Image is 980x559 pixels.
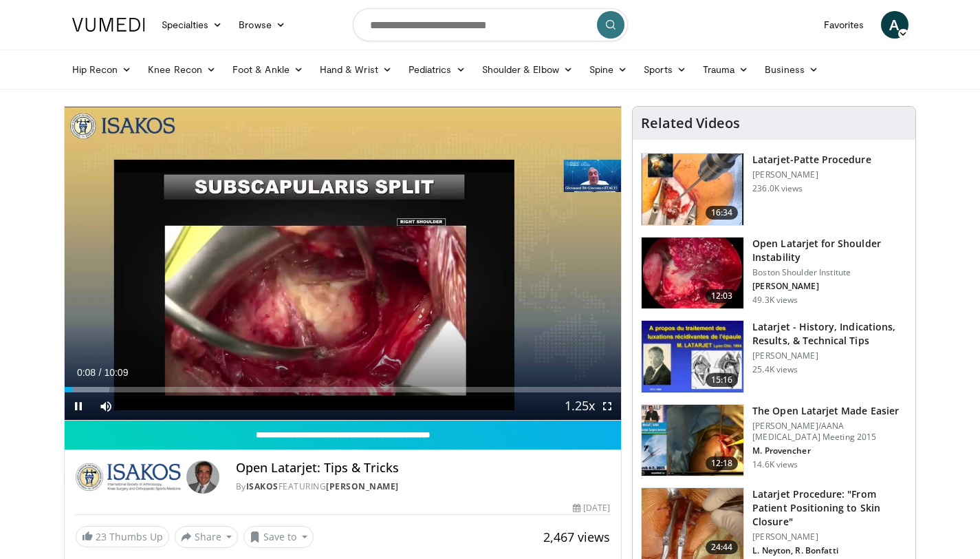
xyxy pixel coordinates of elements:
[641,153,907,226] a: 16:34 Latarjet-Patte Procedure [PERSON_NAME] 236.0K views
[96,530,107,543] span: 23
[236,481,610,493] div: By FEATURING
[752,364,798,375] p: 25.4K views
[752,459,798,470] p: 14.6K views
[752,153,871,167] h3: Latarjet-Patte Procedure
[104,367,128,378] span: 10:09
[594,392,621,420] button: Fullscreen
[573,502,610,514] div: [DATE]
[752,320,907,348] h3: Latarjet - History, Indications, Results, & Technical Tips
[752,487,907,529] h3: Latarjet Procedure: "From Patient Positioning to Skin Closure"
[76,526,169,547] a: 23 Thumbs Up
[752,183,803,194] p: 236.0K views
[175,526,239,548] button: Share
[706,540,739,554] span: 24:44
[236,461,610,476] h4: Open Latarjet: Tips & Tricks
[816,11,873,39] a: Favorites
[752,267,907,278] p: Boston Shoulder Institute
[326,481,399,492] a: [PERSON_NAME]
[400,56,474,83] a: Pediatrics
[543,529,610,545] span: 2,467 views
[695,56,757,83] a: Trauma
[642,405,743,476] img: 7fa5eb11-ce28-4363-8b34-a5de1d2bccfa.150x105_q85_crop-smart_upscale.jpg
[353,8,628,41] input: Search topics, interventions
[706,206,739,220] span: 16:34
[153,11,231,39] a: Specialties
[752,421,907,443] p: [PERSON_NAME]/AANA [MEDICAL_DATA] Meeting 2015
[64,56,140,83] a: Hip Recon
[312,56,400,83] a: Hand & Wrist
[224,56,312,83] a: Foot & Ankle
[752,295,798,306] p: 49.3K views
[72,18,145,32] img: VuMedi Logo
[474,56,581,83] a: Shoulder & Elbow
[140,56,224,83] a: Knee Recon
[706,289,739,303] span: 12:03
[65,392,92,420] button: Pause
[230,11,294,39] a: Browse
[65,387,622,392] div: Progress Bar
[99,367,102,378] span: /
[77,367,96,378] span: 0:08
[706,373,739,387] span: 15:16
[641,320,907,393] a: 15:16 Latarjet - History, Indications, Results, & Technical Tips [PERSON_NAME] 25.4K views
[246,481,279,492] a: ISAKOS
[642,321,743,392] img: 706543_3.png.150x105_q85_crop-smart_upscale.jpg
[76,461,181,494] img: ISAKOS
[752,445,907,456] p: M. Provencher
[752,531,907,542] p: [PERSON_NAME]
[581,56,635,83] a: Spine
[92,392,120,420] button: Mute
[752,169,871,180] p: [PERSON_NAME]
[642,154,743,225] img: 617583_3.png.150x105_q85_crop-smart_upscale.jpg
[186,461,219,494] img: Avatar
[752,350,907,361] p: [PERSON_NAME]
[756,56,827,83] a: Business
[566,392,594,420] button: Playback Rate
[243,526,314,548] button: Save to
[641,237,907,310] a: 12:03 Open Latarjet for Shoulder Instability Boston Shoulder Institute [PERSON_NAME] 49.3K views
[752,545,907,556] p: L. Neyton, R. Bonfatti
[752,237,907,264] h3: Open Latarjet for Shoulder Instability
[642,238,743,309] img: 944938_3.png.150x105_q85_crop-smart_upscale.jpg
[641,115,740,131] h4: Related Videos
[881,11,908,39] a: A
[752,404,907,418] h3: The Open Latarjet Made Easier
[706,456,739,470] span: 12:18
[752,281,907,292] p: [PERSON_NAME]
[65,107,622,421] video-js: Video Player
[635,56,695,83] a: Sports
[641,404,907,477] a: 12:18 The Open Latarjet Made Easier [PERSON_NAME]/AANA [MEDICAL_DATA] Meeting 2015 M. Provencher ...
